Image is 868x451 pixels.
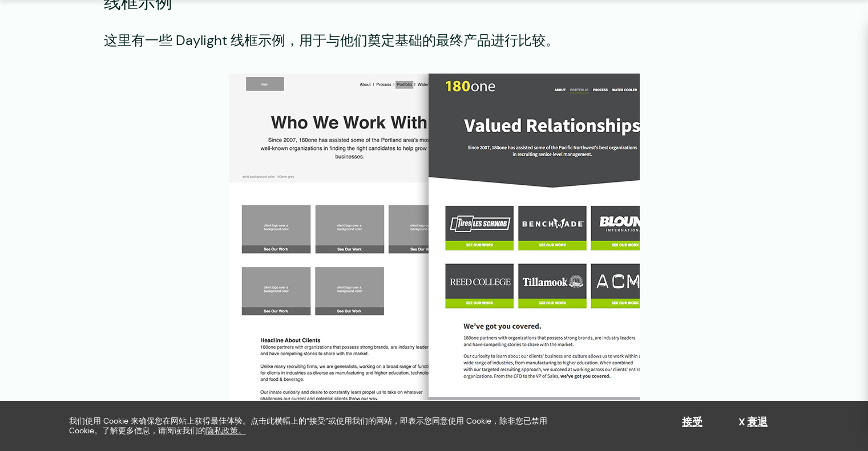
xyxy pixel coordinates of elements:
[682,416,703,429] button: 接受
[206,425,246,436] font: 隐私政策。
[206,426,246,436] a: 隐私政策。
[682,415,703,429] font: 接受
[738,416,768,429] button: 衰退
[104,31,559,49] font: 这里有一些 Daylight 线框示例，用于与他们奠定基础的最终产品进行比较。
[747,415,768,429] font: 衰退
[69,416,547,436] font: 我们使用 Cookie 来确保您在网站上获得最佳体验。点击此横幅上的“接受”或使用我们的网站，即表示您同意使用 Cookie，除非您已禁用 Cookie。了解更多信息，请阅读我们的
